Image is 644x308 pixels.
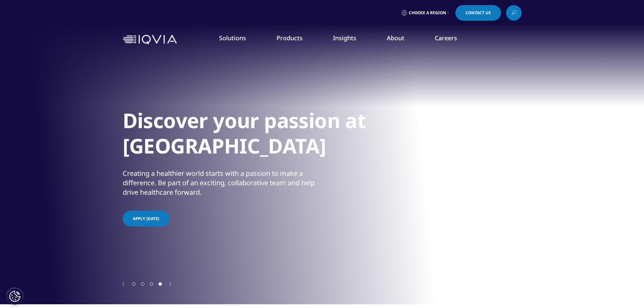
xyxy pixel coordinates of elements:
[409,10,446,16] span: Choose a Region
[6,288,23,305] button: Cookies Settings
[132,282,136,286] span: Go to slide 1
[150,282,153,286] span: Go to slide 3
[219,34,246,42] a: Solutions
[387,34,404,42] a: About
[141,282,144,286] span: Go to slide 2
[333,34,356,42] a: Insights
[123,108,376,163] h1: Discover your passion at [GEOGRAPHIC_DATA]
[133,216,159,221] span: APPLY [DATE]
[159,282,162,286] span: Go to slide 4
[123,35,177,45] img: IQVIA Healthcare Information Technology and Pharma Clinical Research Company
[123,281,124,287] div: Previous slide
[466,11,491,15] span: Contact Us
[455,5,501,21] a: Contact Us
[123,169,320,197] div: Creating a healthier world starts with a passion to make a difference. Be part of an exciting, co...
[123,51,522,281] div: 4 / 4
[170,281,171,287] div: Next slide
[277,34,303,42] a: Products
[180,24,522,55] nav: Primary
[123,211,169,227] a: APPLY [DATE]
[435,34,457,42] a: Careers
